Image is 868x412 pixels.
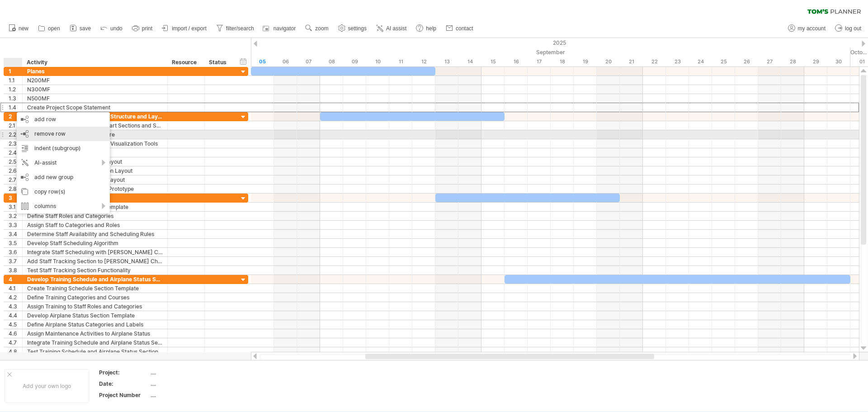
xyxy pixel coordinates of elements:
span: new [19,25,28,32]
div: Assign Maintenance Activities to Airplane Status [27,329,163,338]
div: 4 [9,275,22,284]
div: N200MF [27,76,163,85]
div: 2 [9,112,22,121]
div: .... [151,369,226,376]
div: Add your own logo [5,369,89,403]
div: 1.4 [9,103,22,112]
div: Wednesday, 17 September 2025 [528,57,551,66]
span: AI assist [386,25,406,32]
div: September 2025 [159,47,850,57]
div: 1.2 [9,85,22,94]
div: Sunday, 21 September 2025 [620,57,643,66]
div: 4.4 [9,311,22,320]
div: 1.1 [9,76,22,85]
div: 3.4 [9,230,22,238]
div: Develop Training Schedule and Airplane Status Sections [27,275,163,284]
div: 3.2 [9,212,22,220]
div: Status [209,58,229,67]
div: Date: [99,380,149,388]
div: columns [17,199,110,213]
a: import / export [160,23,209,34]
div: add new group [17,170,110,185]
div: 4.8 [9,347,22,356]
div: 2.6 [9,166,22,175]
div: Sunday, 7 September 2025 [297,57,320,66]
div: 2.4 [9,148,22,157]
div: 2.8 [9,185,22,193]
div: Tuesday, 16 September 2025 [505,57,528,66]
div: Resource [172,58,199,67]
span: undo [110,25,123,32]
a: contact [443,23,476,34]
div: Sunday, 14 September 2025 [458,57,481,66]
div: Tuesday, 30 September 2025 [827,57,850,66]
div: Wednesday, 24 September 2025 [689,57,712,66]
div: indent (subgroup) [17,141,110,156]
div: .... [151,391,226,399]
span: filter/search [226,25,254,32]
div: Friday, 19 September 2025 [574,57,597,66]
div: 3.8 [9,266,22,275]
div: Saturday, 13 September 2025 [435,57,458,66]
a: new [6,23,31,34]
div: 3.6 [9,248,22,256]
div: Monday, 29 September 2025 [804,57,827,66]
a: log out [833,23,864,34]
div: Thursday, 18 September 2025 [551,57,574,66]
div: Define Staff Roles and Categories [27,212,163,220]
a: AI assist [374,23,409,34]
a: my account [786,23,828,34]
span: import / export [172,25,207,32]
div: Define Training Categories and Courses [27,293,163,302]
div: Saturday, 27 September 2025 [758,57,781,66]
div: Monday, 22 September 2025 [643,57,666,66]
div: Integrate Training Schedule and Airplane Status Sections with [PERSON_NAME] Chart [27,338,163,347]
a: undo [98,23,125,34]
div: Develop Staff Scheduling Algorithm [27,239,163,247]
div: Tuesday, 23 September 2025 [666,57,689,66]
div: 3.3 [9,221,22,229]
div: AI-assist [17,156,110,170]
div: Test Staff Tracking Section Functionality [27,266,163,275]
div: Activity [27,58,162,67]
div: 3.5 [9,239,22,247]
div: 2.3 [9,139,22,148]
div: 2.5 [9,157,22,166]
div: Friday, 12 September 2025 [412,57,435,66]
div: 4.6 [9,329,22,338]
div: 2.2 [9,130,22,139]
div: Friday, 5 September 2025 [251,57,274,66]
div: 3.1 [9,203,22,211]
a: help [414,23,439,34]
div: 4.5 [9,320,22,329]
a: zoom [303,23,331,34]
a: save [67,23,94,34]
span: zoom [315,25,328,32]
span: print [142,25,152,32]
a: filter/search [214,23,257,34]
a: print [130,23,155,34]
div: 4.1 [9,284,22,293]
div: 4.7 [9,338,22,347]
div: Integrate Staff Scheduling with [PERSON_NAME] Chart [27,248,163,256]
span: help [426,25,436,32]
span: navigator [274,25,296,32]
div: 1.3 [9,94,22,103]
span: open [48,25,60,32]
div: Saturday, 6 September 2025 [274,57,297,66]
div: Create Training Schedule Section Template [27,284,163,293]
div: 3 [9,194,22,202]
div: Friday, 26 September 2025 [735,57,758,66]
div: Planes [27,67,163,76]
div: N300MF [27,85,163,94]
div: 4.3 [9,302,22,311]
a: navigator [261,23,298,34]
div: Monday, 8 September 2025 [320,57,343,66]
span: save [80,25,91,32]
div: 2.1 [9,121,22,130]
div: Thursday, 11 September 2025 [389,57,412,66]
div: Saturday, 20 September 2025 [597,57,620,66]
span: log out [845,25,861,32]
div: 4.2 [9,293,22,302]
div: .... [151,380,226,388]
